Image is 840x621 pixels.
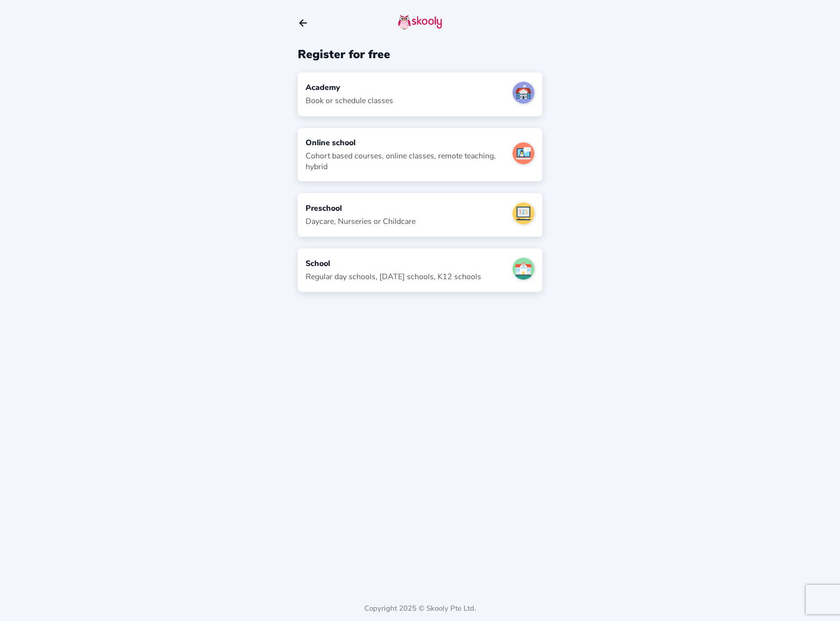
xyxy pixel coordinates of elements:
[306,271,481,282] div: Regular day schools, [DATE] schools, K12 schools
[306,95,393,106] div: Book or schedule classes
[306,258,481,269] div: School
[398,14,442,30] img: skooly-logo.png
[306,82,393,93] div: Academy
[298,18,309,28] button: arrow back outline
[306,216,416,227] div: Daycare, Nurseries or Childcare
[306,151,505,172] div: Cohort based courses, online classes, remote teaching, hybrid
[298,46,542,62] div: Register for free
[306,203,416,214] div: Preschool
[306,137,505,148] div: Online school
